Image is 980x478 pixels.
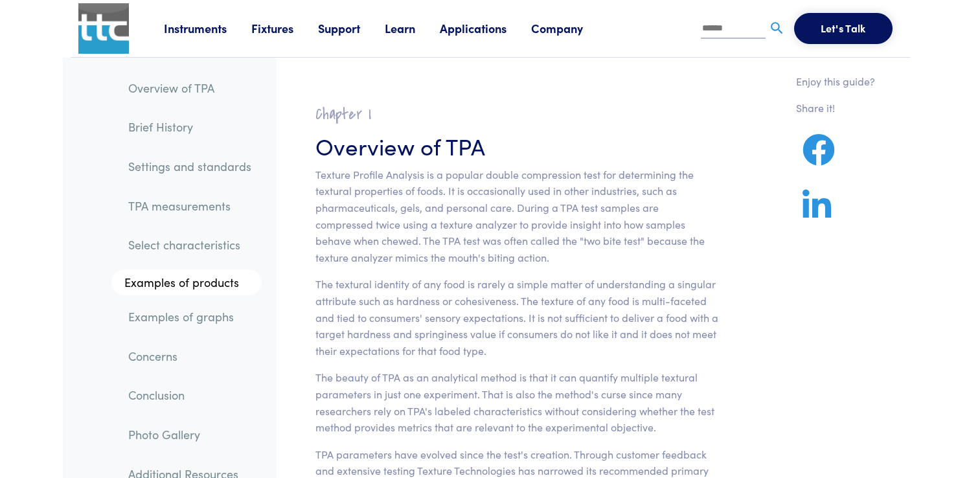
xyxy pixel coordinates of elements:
a: TPA measurements [118,191,262,221]
a: Support [318,20,385,36]
a: Overview of TPA [118,73,262,103]
p: Enjoy this guide? [796,73,875,90]
button: Let's Talk [794,13,893,44]
a: Applications [440,20,531,36]
a: Conclusion [118,380,262,410]
a: Examples of products [111,269,262,295]
a: Concerns [118,341,262,371]
a: Share on LinkedIn [796,205,838,221]
p: Share it! [796,100,875,117]
p: The textural identity of any food is rarely a simple matter of understanding a singular attribute... [315,276,719,359]
a: Company [531,20,608,36]
h2: Chapter I [315,104,719,124]
a: Select characteristics [118,230,262,260]
a: Learn [385,20,440,36]
a: Instruments [164,20,251,36]
p: Texture Profile Analysis is a popular double compression test for determining the textural proper... [315,166,719,266]
img: ttc_logo_1x1_v1.0.png [78,3,129,54]
a: Photo Gallery [118,420,262,450]
a: Fixtures [251,20,318,36]
a: Examples of graphs [118,302,262,332]
a: Settings and standards [118,152,262,181]
p: The beauty of TPA as an analytical method is that it can quantify multiple textural parameters in... [315,369,719,435]
a: Brief History [118,112,262,142]
h3: Overview of TPA [315,130,719,161]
